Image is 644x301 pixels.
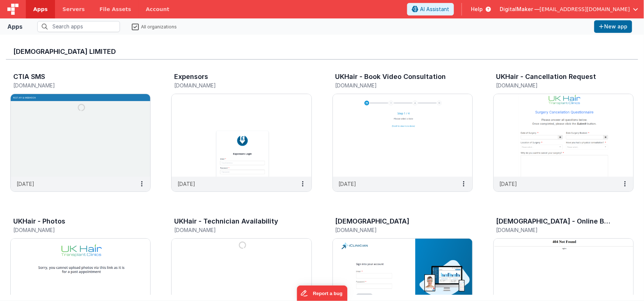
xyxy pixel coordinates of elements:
[335,218,410,225] h3: [DEMOGRAPHIC_DATA]
[174,227,293,233] h5: [DOMAIN_NAME]
[13,83,132,88] h5: [DOMAIN_NAME]
[335,83,454,88] h5: [DOMAIN_NAME]
[496,73,596,80] h3: UKHair - Cancellation Request
[13,227,132,233] h5: [DOMAIN_NAME]
[407,3,454,15] button: AI Assistant
[496,83,615,88] h5: [DOMAIN_NAME]
[17,180,34,188] p: [DATE]
[62,6,85,13] span: Servers
[540,6,630,13] span: [EMAIL_ADDRESS][DOMAIN_NAME]
[471,6,483,13] span: Help
[420,6,449,13] span: AI Assistant
[297,286,347,301] iframe: Marker.io feedback button
[174,83,293,88] h5: [DOMAIN_NAME]
[174,218,278,225] h3: UKHair - Technician Availability
[339,180,357,188] p: [DATE]
[335,73,446,80] h3: UKHair - Book Video Consultation
[335,227,454,233] h5: [DOMAIN_NAME]
[500,6,638,13] button: DigitalMaker — [EMAIL_ADDRESS][DOMAIN_NAME]
[500,180,517,188] p: [DATE]
[594,20,632,33] button: New app
[500,6,540,13] span: DigitalMaker —
[496,227,615,233] h5: [DOMAIN_NAME]
[7,22,23,31] div: Apps
[13,218,65,225] h3: UKHair - Photos
[13,73,45,80] h3: CTIA SMS
[178,180,195,188] p: [DATE]
[13,48,631,55] h3: [DEMOGRAPHIC_DATA] Limited
[37,21,120,32] input: Search apps
[496,218,613,225] h3: [DEMOGRAPHIC_DATA] - Online Bookings
[132,23,177,30] label: All organizations
[174,73,208,80] h3: Expensors
[33,6,48,13] span: Apps
[100,6,131,13] span: File Assets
